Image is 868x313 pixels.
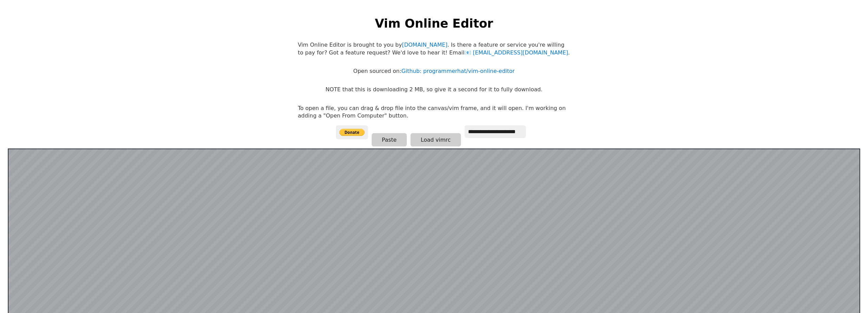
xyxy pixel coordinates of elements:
a: [EMAIL_ADDRESS][DOMAIN_NAME] [464,49,568,56]
a: [DOMAIN_NAME] [402,42,448,48]
h1: Vim Online Editor [375,15,493,32]
p: NOTE that this is downloading 2 MB, so give it a second for it to fully download. [325,86,542,93]
button: Load vimrc [411,133,461,146]
a: Github: programmerhat/vim-online-editor [401,68,515,74]
p: Vim Online Editor is brought to you by . Is there a feature or service you're willing to pay for?... [298,41,570,57]
button: Paste [372,133,407,146]
p: To open a file, you can drag & drop file into the canvas/vim frame, and it will open. I'm working... [298,105,570,120]
p: Open sourced on: [353,67,515,75]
